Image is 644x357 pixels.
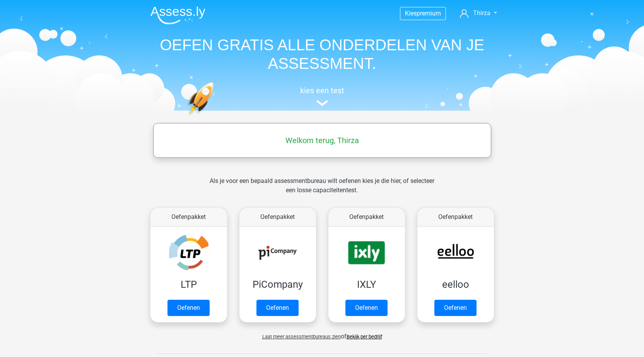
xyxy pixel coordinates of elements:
[434,300,477,316] a: Oefenen
[400,8,446,19] a: Kiespremium
[144,86,500,95] h5: kies een test
[144,326,500,341] div: of
[347,334,382,340] a: Bekijk per bedrijf
[144,36,500,73] h1: OEFEN GRATIS ALLE ONDERDELEN VAN JE ASSESSMENT.
[150,6,205,24] img: Assessly
[144,86,500,106] a: kies een test
[262,334,341,340] span: Laat meer assessmentbureaus zien
[167,300,210,316] a: Oefenen
[405,10,417,17] span: Kies
[417,10,441,17] span: premium
[345,300,388,316] a: Oefenen
[316,100,328,106] img: assessment
[457,9,500,18] a: Thirza
[203,176,441,204] div: Als je voor een bepaald assessmentbureau wilt oefenen kies je die hier, of selecteer een losse ca...
[473,9,490,17] span: Thirza
[256,300,299,316] a: Oefenen
[157,136,487,145] h5: Welkom terug, Thirza
[187,82,244,152] img: oefenen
